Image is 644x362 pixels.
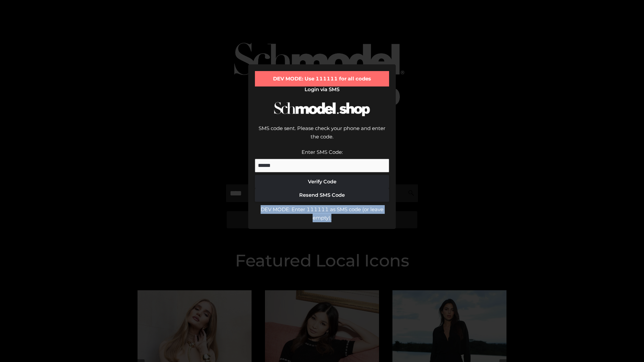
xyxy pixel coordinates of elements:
div: DEV MODE: Enter 111111 as SMS code (or leave empty). [255,205,389,222]
button: Resend SMS Code [255,188,389,202]
button: Verify Code [255,175,389,188]
div: DEV MODE: Use 111111 for all codes [255,71,389,86]
div: SMS code sent. Please check your phone and enter the code. [255,124,389,148]
img: Schmodel Logo [272,96,372,122]
label: Enter SMS Code: [302,149,343,155]
h2: Login via SMS [255,86,389,93]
